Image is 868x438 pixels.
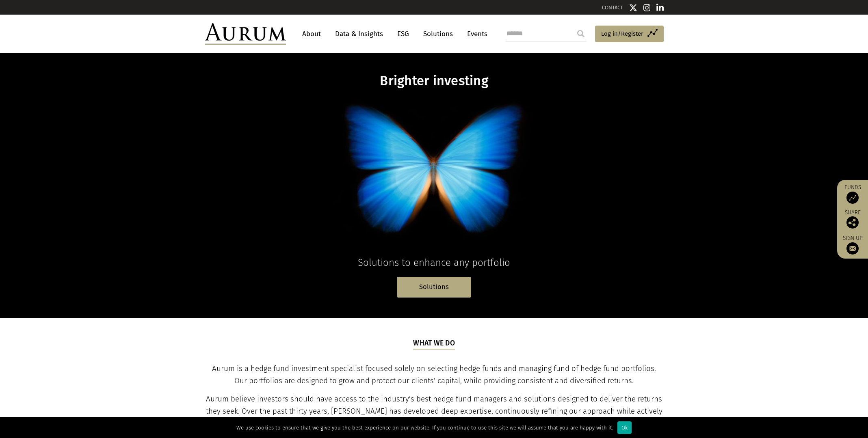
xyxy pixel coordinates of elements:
[413,338,455,350] h5: What we do
[846,192,859,204] img: Access Funds
[358,257,510,268] span: Solutions to enhance any portfolio
[331,26,387,41] a: Data & Insights
[846,242,859,255] img: Sign up to our newsletter
[846,216,859,229] img: Share this post
[212,364,656,385] span: Aurum is a hedge fund investment specialist focused solely on selecting hedge funds and managing ...
[573,26,589,42] input: Submit
[206,395,662,428] span: Aurum believe investors should have access to the industry’s best hedge fund managers and solutio...
[595,26,664,43] a: Log in/Register
[602,4,623,11] a: CONTACT
[656,4,664,12] img: Linkedin icon
[643,4,651,12] img: Instagram icon
[298,26,325,41] a: About
[393,26,413,41] a: ESG
[277,73,591,89] h1: Brighter investing
[841,235,864,255] a: Sign up
[205,23,286,45] img: Aurum
[397,277,471,298] a: Solutions
[463,26,487,41] a: Events
[419,26,457,41] a: Solutions
[841,184,864,204] a: Funds
[841,210,864,229] div: Share
[617,421,632,434] div: Ok
[601,29,643,39] span: Log in/Register
[629,4,637,12] img: Twitter icon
